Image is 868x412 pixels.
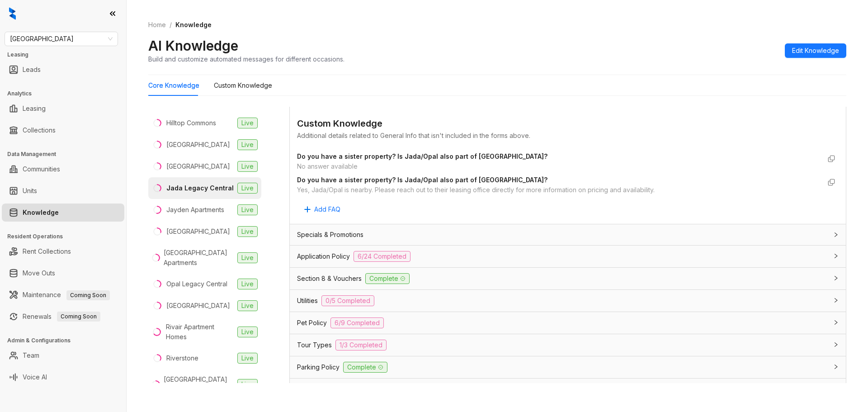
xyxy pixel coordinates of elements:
[237,252,258,263] span: Live
[365,273,410,284] span: Complete
[297,362,340,372] span: Parking Policy
[7,150,126,158] h3: Data Management
[146,20,168,30] a: Home
[10,32,113,46] span: Fairfield
[237,118,258,128] span: Live
[237,226,258,237] span: Live
[148,81,199,90] div: Core Knowledge
[2,308,124,326] li: Renewals
[23,368,47,386] a: Voice AI
[2,286,124,304] li: Maintenance
[833,364,839,369] span: collapsed
[2,99,124,118] li: Leasing
[166,227,230,237] div: [GEOGRAPHIC_DATA]
[833,298,839,303] span: collapsed
[166,301,230,311] div: [GEOGRAPHIC_DATA]
[833,232,839,237] span: collapsed
[297,161,821,171] div: No answer available
[237,327,258,337] span: Live
[166,205,224,215] div: Jayden Apartments
[2,204,124,222] li: Knowledge
[833,275,839,281] span: collapsed
[166,118,216,128] div: Hilltop Commons
[297,274,362,284] span: Section 8 & Vouchers
[7,232,126,241] h3: Resident Operations
[166,140,230,150] div: [GEOGRAPHIC_DATA]
[330,317,384,328] span: 6/9 Completed
[321,295,374,306] span: 0/5 Completed
[297,176,547,184] strong: Do you have a sister property? Is Jada/Opal also part of [GEOGRAPHIC_DATA]?
[166,161,230,171] div: [GEOGRAPHIC_DATA]
[166,322,234,342] div: Rivair Apartment Homes
[237,183,258,194] span: Live
[23,61,41,79] a: Leads
[297,185,821,195] div: Yes, Jada/Opal is nearby. Please reach out to their leasing office directly for more information ...
[9,7,16,20] img: logo
[297,152,547,160] strong: Do you have a sister property? Is Jada/Opal also part of [GEOGRAPHIC_DATA]?
[237,379,258,390] span: Live
[7,90,126,98] h3: Analytics
[343,362,387,373] span: Complete
[2,242,124,260] li: Rent Collections
[792,46,839,56] span: Edit Knowledge
[23,99,46,118] a: Leasing
[7,51,126,59] h3: Leasing
[23,121,56,139] a: Collections
[2,61,124,79] li: Leads
[170,20,172,30] li: /
[2,160,124,178] li: Communities
[297,131,839,141] div: Additional details related to General Info that isn't included in the forms above.
[297,117,839,131] div: Custom Knowledge
[23,346,39,365] a: Team
[148,54,344,64] div: Build and customize automated messages for different occasions.
[290,356,846,378] div: Parking PolicyComplete
[290,268,846,289] div: Section 8 & VouchersComplete
[297,202,348,217] button: Add FAQ
[314,204,340,214] span: Add FAQ
[2,368,124,386] li: Voice AI
[290,379,846,400] div: AmenitiesComplete
[297,251,350,261] span: Application Policy
[833,342,839,347] span: collapsed
[290,290,846,312] div: Utilities0/5 Completed
[164,374,234,394] div: [GEOGRAPHIC_DATA] on Sunset Apartments
[66,290,110,300] span: Coming Soon
[166,183,234,193] div: Jada Legacy Central
[23,308,100,326] a: RenewalsComing Soon
[23,182,37,200] a: Units
[214,81,272,90] div: Custom Knowledge
[290,246,846,267] div: Application Policy6/24 Completed
[297,318,327,328] span: Pet Policy
[164,248,234,268] div: [GEOGRAPHIC_DATA] Apartments
[166,353,198,363] div: Riverstone
[2,121,124,139] li: Collections
[237,161,258,172] span: Live
[290,224,846,245] div: Specials & Promotions
[23,160,60,178] a: Communities
[23,204,59,222] a: Knowledge
[2,346,124,365] li: Team
[297,230,363,240] span: Specials & Promotions
[354,251,410,262] span: 6/24 Completed
[237,279,258,289] span: Live
[2,264,124,282] li: Move Outs
[833,320,839,325] span: collapsed
[148,37,238,54] h2: AI Knowledge
[7,336,126,345] h3: Admin & Configurations
[237,300,258,311] span: Live
[23,264,55,282] a: Move Outs
[237,353,258,364] span: Live
[297,296,318,306] span: Utilities
[175,21,212,28] span: Knowledge
[2,182,124,200] li: Units
[237,204,258,215] span: Live
[335,340,387,350] span: 1/3 Completed
[290,334,846,356] div: Tour Types1/3 Completed
[785,43,846,58] button: Edit Knowledge
[297,340,332,350] span: Tour Types
[290,312,846,334] div: Pet Policy6/9 Completed
[23,242,71,260] a: Rent Collections
[57,312,100,322] span: Coming Soon
[166,279,227,289] div: Opal Legacy Central
[833,253,839,259] span: collapsed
